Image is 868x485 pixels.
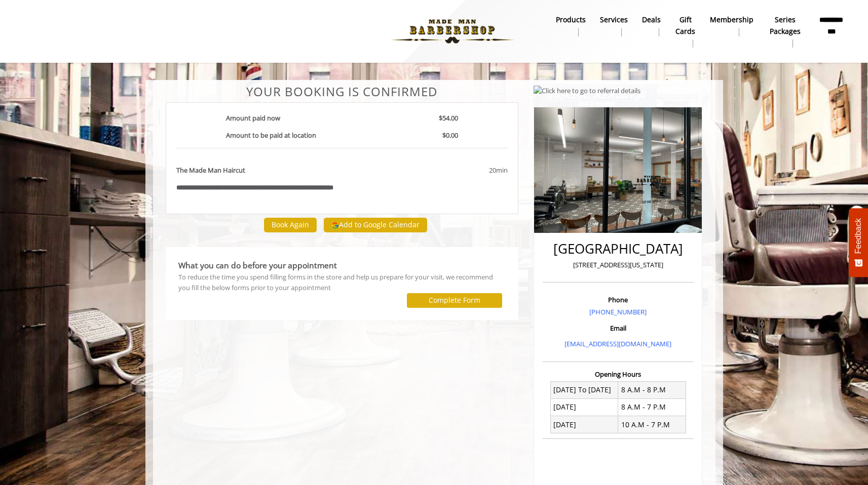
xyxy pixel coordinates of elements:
h3: Phone [545,296,691,303]
button: Feedback - Show survey [849,208,868,277]
b: $0.00 [442,131,458,140]
td: 10 A.M - 7 P.M [618,416,686,433]
b: products [556,14,586,25]
span: Feedback [854,218,863,254]
a: [EMAIL_ADDRESS][DOMAIN_NAME] [564,339,671,348]
img: Made Man Barbershop logo [383,4,522,59]
td: [DATE] [550,399,618,416]
button: Complete Form [407,293,502,308]
td: [DATE] To [DATE] [550,382,618,399]
h3: Email [545,325,691,332]
b: Services [600,14,628,25]
div: 20min [407,165,508,176]
a: MembershipMembership [703,13,761,39]
b: Amount to be paid at location [226,131,316,140]
b: $54.00 [439,113,458,123]
b: Deals [642,14,661,25]
a: Series packagesSeries packages [761,13,809,50]
button: Add to Google Calendar [324,218,427,233]
a: [PHONE_NUMBER] [589,307,647,316]
label: Complete Form [429,296,480,304]
b: Membership [710,14,753,25]
p: [STREET_ADDRESS][US_STATE] [545,260,691,270]
h2: [GEOGRAPHIC_DATA] [545,241,691,256]
button: Book Again [264,218,317,232]
div: To reduce the time you spend filling forms in the store and help us prepare for your visit, we re... [178,272,506,293]
a: Gift cardsgift cards [668,13,703,50]
a: ServicesServices [593,13,635,39]
b: The Made Man Haircut [176,165,245,176]
b: What you can do before your appointment [178,260,337,271]
td: [DATE] [550,416,618,433]
td: 8 A.M - 7 P.M [618,399,686,416]
img: Click here to go to referral details [534,86,640,96]
a: DealsDeals [635,13,668,39]
b: Series packages [768,14,802,37]
b: Amount paid now [226,113,280,123]
b: gift cards [675,14,696,37]
h3: Opening Hours [543,371,694,378]
center: Your Booking is confirmed [166,85,519,98]
a: Productsproducts [549,13,593,39]
td: 8 A.M - 8 P.M [618,382,686,399]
